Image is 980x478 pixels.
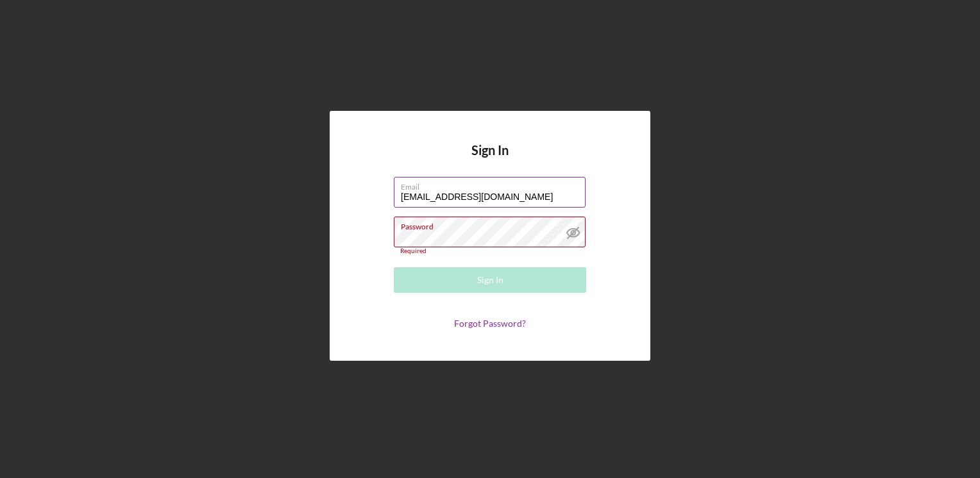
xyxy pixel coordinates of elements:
[401,177,586,192] label: Email
[454,318,526,329] a: Forgot Password?
[394,267,586,293] button: Sign In
[394,247,586,255] div: Required
[401,217,586,231] label: Password
[471,143,509,177] h4: Sign In
[477,267,503,293] div: Sign In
